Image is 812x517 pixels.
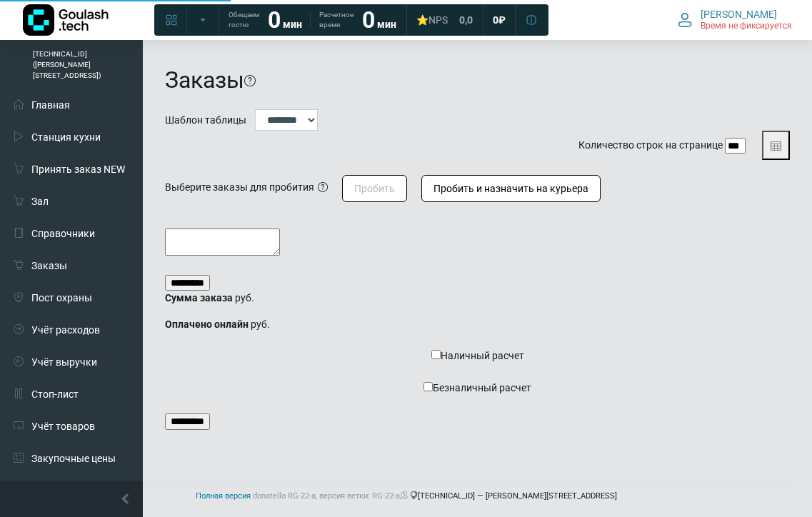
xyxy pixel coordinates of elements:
span: Расчетное время [319,10,354,30]
h1: Заказы [165,66,244,94]
p: руб. [165,291,790,306]
button: [PERSON_NAME] Время не фиксируется [669,5,801,35]
label: Безналичный расчет [165,376,790,401]
img: Логотип компании Goulash.tech [23,4,109,36]
strong: Сумма заказа [165,292,233,303]
span: 0,0 [459,14,473,26]
span: мин [283,19,302,30]
span: [PERSON_NAME] [701,8,777,21]
footer: [TECHNICAL_ID] — [PERSON_NAME][STREET_ADDRESS] [14,483,798,510]
span: donatello RG-22-a, версия ветки: RG-22-a [253,491,410,501]
input: Наличный расчет [431,350,441,359]
span: 0 [493,14,498,26]
label: Наличный расчет [165,343,790,368]
a: 0 ₽ [484,7,514,33]
span: мин [377,19,396,30]
span: Время не фиксируется [701,21,792,32]
a: Полная версия [196,491,251,501]
i: Нужные заказы должны быть в статусе "готов" (если вы хотите пробить один заказ, то можно воспольз... [318,182,328,192]
button: Пробить [342,175,407,202]
strong: 0 [362,6,375,34]
label: Количество строк на странице [578,138,723,153]
p: руб. [165,317,790,332]
div: Выберите заказы для пробития [165,180,314,195]
button: Пробить и назначить на курьера [421,175,601,202]
span: ₽ [498,14,506,26]
a: Обещаем гостю 0 мин Расчетное время 0 мин [220,7,405,33]
i: На этой странице можно найти заказ, используя различные фильтры. Все пункты заполнять необязатель... [244,75,256,86]
strong: 0 [268,6,281,34]
input: Безналичный расчет [423,382,433,391]
strong: Оплачено онлайн [165,318,249,330]
a: ⭐NPS 0,0 [408,7,481,33]
span: Обещаем гостю [229,10,259,30]
div: ⭐ [416,14,448,26]
label: Шаблон таблицы [165,113,246,128]
span: NPS [428,14,448,26]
